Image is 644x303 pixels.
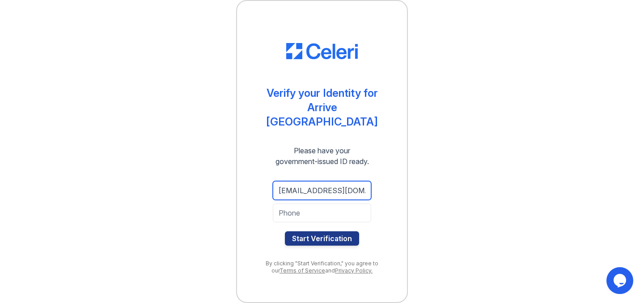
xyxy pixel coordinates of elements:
[259,145,385,167] div: Please have your government-issued ID ready.
[606,267,635,294] iframe: chat widget
[280,267,325,274] a: Terms of Service
[255,260,389,274] div: By clicking "Start Verification," you agree to our and
[273,203,371,222] input: Phone
[273,181,371,200] input: Email
[285,231,359,246] button: Start Verification
[286,43,358,59] img: CE_Logo_Blue-a8612792a0a2168367f1c8372b55b34899dd931a85d93a1a3d3e32e68fde9ad4.png
[255,86,389,129] div: Verify your Identity for Arrive [GEOGRAPHIC_DATA]
[335,267,373,274] a: Privacy Policy.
